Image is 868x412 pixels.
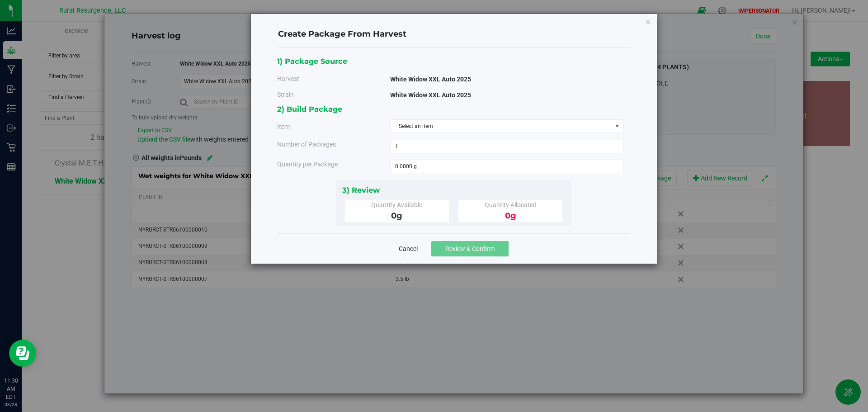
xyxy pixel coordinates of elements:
span: Strain [277,91,294,98]
span: 0 [505,211,516,221]
strong: White Widow XXL Auto 2025 [390,76,471,83]
span: Harvest [277,75,299,82]
span: 1) Package Source [277,57,347,66]
span: g [510,211,516,221]
span: Review & Confirm [445,245,495,252]
span: 3) Review [342,185,380,194]
span: 0 [391,211,402,221]
span: select [612,120,623,133]
span: Select an item [391,120,612,133]
input: 1 [391,140,623,153]
span: Quantity Allocated [485,201,537,208]
strong: White Widow XXL Auto 2025 [390,91,471,99]
a: Cancel [399,244,418,253]
span: g [396,211,402,221]
span: Item [277,123,290,131]
span: 2) Build Package [277,104,342,114]
span: Number of Packages [277,141,336,148]
iframe: Resource center [9,340,36,367]
span: Quantity per Package [277,161,338,168]
h4: Create Package From Harvest [278,28,630,40]
span: Quantity Available [371,201,422,208]
input: 0.0000 g [391,160,623,173]
button: Review & Confirm [431,241,509,256]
